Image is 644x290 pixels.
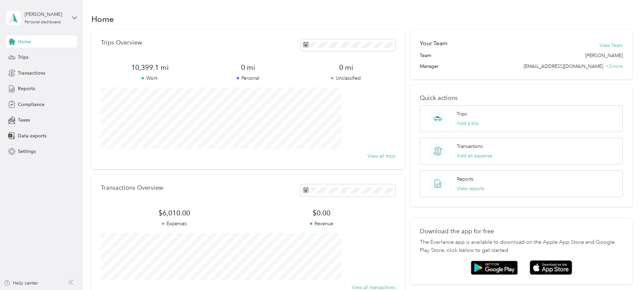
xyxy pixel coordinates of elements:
span: [EMAIL_ADDRESS][DOMAIN_NAME] [524,63,603,69]
button: Add a trip [457,120,479,127]
button: View Team [599,42,623,49]
p: Work [101,75,199,82]
span: 0 mi [297,63,395,72]
p: Quick actions [420,95,623,102]
span: $0.00 [248,208,395,218]
img: Google play [471,261,518,275]
div: [PERSON_NAME] [25,11,67,18]
p: Revenue [248,220,395,227]
p: Transactions [457,143,483,150]
h1: Home [91,16,114,23]
p: Transactions Overview [101,184,163,191]
img: App store [530,260,572,275]
p: Unclassified [297,75,395,82]
button: View all trips [368,153,395,160]
button: Help center [4,280,38,287]
p: Reports [457,176,473,183]
span: Trips [18,54,28,61]
span: 10,399.1 mi [101,63,199,72]
button: View reports [457,185,484,192]
button: Add an expense [457,152,492,159]
span: 0 mi [199,63,297,72]
h2: Your Team [420,39,447,48]
p: Download the app for free [420,228,623,235]
iframe: Everlance-gr Chat Button Frame [606,252,644,290]
p: Expenses [101,220,248,227]
span: Compliance [18,101,45,108]
span: Transactions [18,70,45,77]
span: $6,010.00 [101,208,248,218]
p: Trips [457,110,467,117]
p: Trips Overview [101,39,142,46]
span: Data exports [18,132,47,139]
p: Personal [199,75,297,82]
span: [PERSON_NAME] [585,52,623,59]
span: Reports [18,85,35,92]
span: + 2 more [606,63,623,69]
div: Personal dashboard [25,20,61,24]
p: The Everlance app is available to download on the Apple App Store and Google Play Store, click be... [420,238,623,255]
span: Team [420,52,431,59]
span: Settings [18,148,36,155]
span: Manager [420,63,439,70]
span: Home [18,38,31,45]
span: Taxes [18,116,30,124]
